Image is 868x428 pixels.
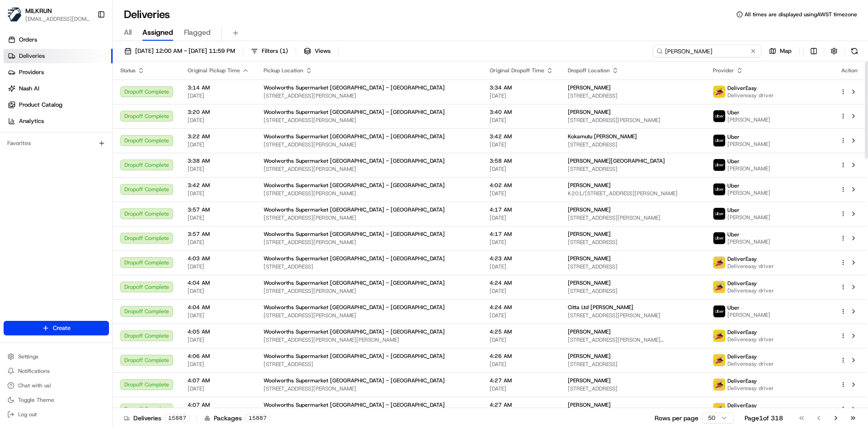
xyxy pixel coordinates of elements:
[264,141,475,148] span: [STREET_ADDRESS][PERSON_NAME]
[490,92,553,99] span: [DATE]
[490,353,553,360] span: 4:26 AM
[135,47,235,55] span: [DATE] 12:00 AM - [DATE] 11:59 PM
[142,27,173,38] span: Assigned
[4,98,113,112] a: Product Catalog
[568,214,698,221] span: [STREET_ADDRESS][PERSON_NAME]
[4,81,113,96] a: Nash AI
[124,27,132,38] span: All
[4,379,109,392] button: Chat with us!
[188,287,249,295] span: [DATE]
[568,84,611,91] span: [PERSON_NAME]
[727,377,757,385] span: DeliverEasy
[4,321,109,335] button: Create
[4,394,109,406] button: Toggle Theme
[568,312,698,319] span: [STREET_ADDRESS][PERSON_NAME]
[188,377,249,384] span: 4:07 AM
[490,279,553,287] span: 4:24 AM
[188,336,249,343] span: [DATE]
[840,67,859,74] div: Action
[568,92,698,99] span: [STREET_ADDRESS]
[568,117,698,124] span: [STREET_ADDRESS][PERSON_NAME]
[18,367,50,375] span: Notifications
[727,360,774,367] span: Delivereasy driver
[713,379,725,390] img: delivereasy_logo.png
[264,157,445,165] span: Woolworths Supermarket [GEOGRAPHIC_DATA] - [GEOGRAPHIC_DATA]
[727,92,774,99] span: Delivereasy driver
[300,45,335,57] button: Views
[568,401,611,409] span: [PERSON_NAME]
[568,190,698,197] span: K201/[STREET_ADDRESS][PERSON_NAME]
[264,190,475,197] span: [STREET_ADDRESS][PERSON_NAME]
[264,279,445,287] span: Woolworths Supermarket [GEOGRAPHIC_DATA] - [GEOGRAPHIC_DATA]
[490,214,553,221] span: [DATE]
[188,108,249,116] span: 3:20 AM
[25,15,90,23] button: [EMAIL_ADDRESS][DOMAIN_NAME]
[848,45,861,57] button: Refresh
[264,67,303,74] span: Pickup Location
[264,182,445,189] span: Woolworths Supermarket [GEOGRAPHIC_DATA] - [GEOGRAPHIC_DATA]
[264,84,445,91] span: Woolworths Supermarket [GEOGRAPHIC_DATA] - [GEOGRAPHIC_DATA]
[780,47,792,55] span: Map
[19,68,44,76] span: Providers
[727,329,757,336] span: DeliverEasy
[53,324,71,332] span: Create
[490,84,553,91] span: 3:34 AM
[568,206,611,213] span: [PERSON_NAME]
[713,232,725,244] img: uber-new-logo.jpeg
[568,279,611,287] span: [PERSON_NAME]
[264,165,475,173] span: [STREET_ADDRESS][PERSON_NAME]
[727,116,770,123] span: [PERSON_NAME]
[490,108,553,116] span: 3:40 AM
[188,353,249,360] span: 4:06 AM
[490,312,553,319] span: [DATE]
[264,133,445,140] span: Woolworths Supermarket [GEOGRAPHIC_DATA] - [GEOGRAPHIC_DATA]
[727,304,740,311] span: Uber
[18,411,37,418] span: Log out
[713,208,725,220] img: uber-new-logo.jpeg
[264,312,475,319] span: [STREET_ADDRESS][PERSON_NAME]
[204,414,270,423] div: Packages
[264,239,475,246] span: [STREET_ADDRESS][PERSON_NAME]
[490,157,553,165] span: 3:58 AM
[568,182,611,189] span: [PERSON_NAME]
[727,231,740,238] span: Uber
[727,85,757,92] span: DeliverEasy
[490,165,553,173] span: [DATE]
[713,183,725,195] img: uber-new-logo.jpeg
[264,336,475,343] span: [STREET_ADDRESS][PERSON_NAME][PERSON_NAME]
[188,255,249,262] span: 4:03 AM
[745,414,783,423] div: Page 1 of 318
[18,353,38,360] span: Settings
[264,117,475,124] span: [STREET_ADDRESS][PERSON_NAME]
[188,401,249,409] span: 4:07 AM
[713,110,725,122] img: uber-new-logo.jpeg
[264,304,445,311] span: Woolworths Supermarket [GEOGRAPHIC_DATA] - [GEOGRAPHIC_DATA]
[264,230,445,238] span: Woolworths Supermarket [GEOGRAPHIC_DATA] - [GEOGRAPHIC_DATA]
[727,255,757,263] span: DeliverEasy
[25,6,52,15] button: MILKRUN
[765,45,796,57] button: Map
[184,27,211,38] span: Flagged
[727,165,770,172] span: [PERSON_NAME]
[490,190,553,197] span: [DATE]
[4,136,109,151] div: Favorites
[188,92,249,99] span: [DATE]
[264,206,445,213] span: Woolworths Supermarket [GEOGRAPHIC_DATA] - [GEOGRAPHIC_DATA]
[19,117,44,125] span: Analytics
[727,214,770,221] span: [PERSON_NAME]
[188,385,249,392] span: [DATE]
[727,189,770,197] span: [PERSON_NAME]
[713,354,725,366] img: delivereasy_logo.png
[264,361,475,368] span: [STREET_ADDRESS]
[19,85,39,93] span: Nash AI
[18,396,54,404] span: Toggle Theme
[19,52,45,60] span: Deliveries
[188,279,249,287] span: 4:04 AM
[568,157,665,165] span: [PERSON_NAME][GEOGRAPHIC_DATA]
[490,287,553,295] span: [DATE]
[568,377,611,384] span: [PERSON_NAME]
[4,65,113,80] a: Providers
[4,408,109,421] button: Log out
[568,304,633,311] span: Citta Ltd [PERSON_NAME]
